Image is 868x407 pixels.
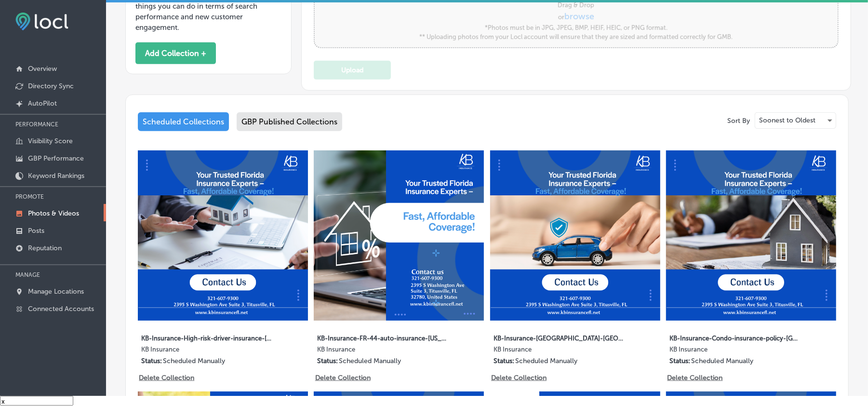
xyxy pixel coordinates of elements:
label: KB-Insurance-FR-44-auto-insurance-[US_STATE] [317,329,447,346]
label: KB Insurance [669,346,800,357]
p: Status: [317,357,338,365]
p: Photos & Videos [28,209,79,217]
p: Visibility Score [28,137,73,145]
p: Delete Collection [491,374,546,382]
p: Keyword Rankings [28,172,84,180]
p: Scheduled Manually [691,357,753,365]
div: GBP Published Collections [237,112,342,131]
p: Directory Sync [28,82,74,90]
img: Collection thumbnail [490,150,660,321]
p: Reputation [28,244,62,252]
p: Delete Collection [668,374,722,382]
p: Overview [28,65,57,73]
p: Scheduled Manually [515,357,577,365]
p: Status: [669,357,690,365]
label: KB Insurance [141,346,271,357]
p: Sort By [727,117,750,125]
p: Delete Collection [139,374,193,382]
p: AutoPilot [28,99,57,108]
p: Soonest to Oldest [759,116,815,125]
p: Connected Accounts [28,305,94,313]
img: fda3e92497d09a02dc62c9cd864e3231.png [15,13,68,30]
div: Scheduled Collections [138,112,229,131]
p: Manage Locations [28,287,84,296]
img: Collection thumbnail [666,150,836,321]
p: Posts [28,227,44,235]
label: KB Insurance [494,346,624,357]
button: Add Collection + [135,42,216,64]
img: Collection thumbnail [138,150,308,321]
p: Status: [141,357,162,365]
p: GBP Performance [28,154,84,163]
p: Scheduled Manually [339,357,401,365]
p: Delete Collection [315,374,370,382]
img: Collection thumbnail [314,150,484,321]
label: KB-Insurance-High-risk-driver-insurance-[GEOGRAPHIC_DATA] [141,329,271,346]
label: KB-Insurance-[GEOGRAPHIC_DATA]-[GEOGRAPHIC_DATA]-insurance-agency [494,329,624,346]
div: Soonest to Oldest [755,113,836,128]
p: Scheduled Manually [163,357,225,365]
p: Status: [494,357,514,365]
label: KB-Insurance-Condo-insurance-policy-[GEOGRAPHIC_DATA] [669,329,800,346]
label: KB Insurance [317,346,447,357]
